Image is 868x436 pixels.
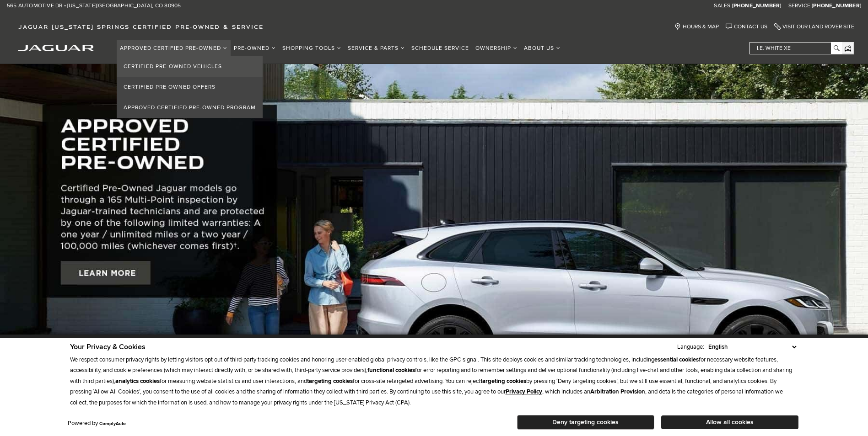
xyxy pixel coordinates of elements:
button: Deny targeting cookies [517,415,654,430]
a: Certified Pre Owned Offers [117,77,263,97]
a: Certified Pre-Owned Vehicles [117,56,263,77]
a: Visit Our Land Rover Site [774,23,854,30]
a: Shopping Tools [279,40,345,56]
strong: targeting cookies [307,378,353,385]
strong: Arbitration Provision [590,388,645,395]
span: Jaguar [US_STATE] Springs Certified Pre-Owned & Service [18,23,264,30]
a: Schedule Service [408,40,472,56]
strong: targeting cookies [480,378,526,385]
div: Language: [677,344,704,350]
a: ComplyAuto [99,421,126,426]
strong: essential cookies [654,356,699,363]
strong: analytics cookies [115,378,160,385]
a: Jaguar [US_STATE] Springs Certified Pre-Owned & Service [14,23,268,30]
a: Hours & Map [674,23,719,30]
input: i.e. White XE [750,43,841,54]
nav: Main Navigation [117,40,564,56]
span: Service [788,2,810,9]
a: Approved Certified Pre-Owned [117,40,231,56]
select: Language Select [706,342,798,351]
a: Pre-Owned [231,40,279,56]
a: jaguar [18,43,94,51]
a: Approved Certified Pre-Owned Program [117,97,263,118]
a: [PHONE_NUMBER] [812,2,861,10]
img: Jaguar [18,45,94,51]
p: We respect consumer privacy rights by letting visitors opt out of third-party tracking cookies an... [70,355,798,408]
div: Powered by [68,420,126,426]
a: Service & Parts [345,40,408,56]
a: 565 Automotive Dr • [US_STATE][GEOGRAPHIC_DATA], CO 80905 [7,2,181,10]
a: Contact Us [726,23,767,30]
span: Your Privacy & Cookies [70,342,146,351]
a: About Us [521,40,564,56]
a: Ownership [472,40,521,56]
strong: functional cookies [367,367,415,374]
a: [PHONE_NUMBER] [732,2,782,10]
a: Privacy Policy [506,388,542,395]
button: Allow all cookies [661,415,798,429]
span: Sales [714,2,730,9]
